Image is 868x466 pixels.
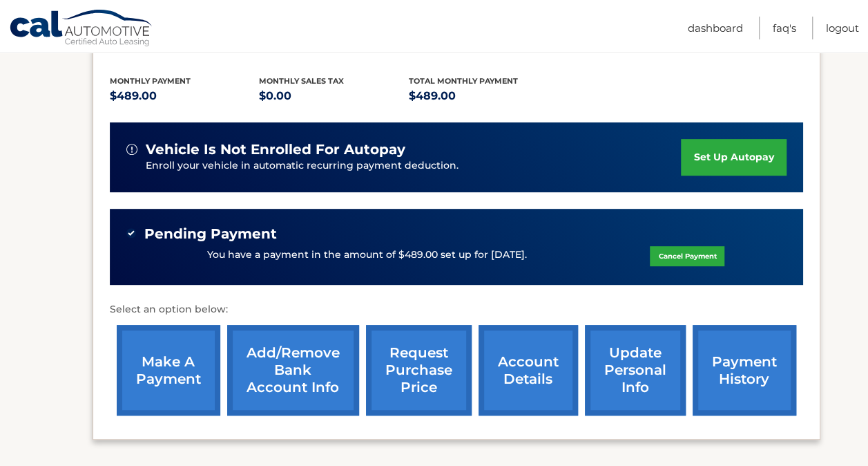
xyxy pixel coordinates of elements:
p: $489.00 [409,86,559,106]
img: alert-white.svg [126,144,137,155]
a: request purchase price [366,325,472,416]
a: make a payment [117,325,220,416]
span: vehicle is not enrolled for autopay [146,141,405,158]
a: account details [479,325,578,416]
a: FAQ's [773,17,796,39]
a: update personal info [585,325,686,416]
a: Cancel Payment [650,246,724,266]
p: Enroll your vehicle in automatic recurring payment deduction. [146,158,682,174]
span: Pending Payment [144,225,277,243]
p: Select an option below: [110,301,803,318]
a: Dashboard [688,17,743,39]
span: Monthly sales Tax [259,76,344,86]
a: Add/Remove bank account info [227,325,359,416]
a: Cal Automotive [9,9,154,49]
a: payment history [693,325,796,416]
p: You have a payment in the amount of $489.00 set up for [DATE]. [207,248,527,263]
a: Logout [826,17,859,39]
a: set up autopay [681,139,786,176]
p: $489.00 [110,86,260,106]
span: Monthly Payment [110,76,191,86]
p: $0.00 [259,86,409,106]
img: check-green.svg [126,228,136,238]
span: Total Monthly Payment [409,76,518,86]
